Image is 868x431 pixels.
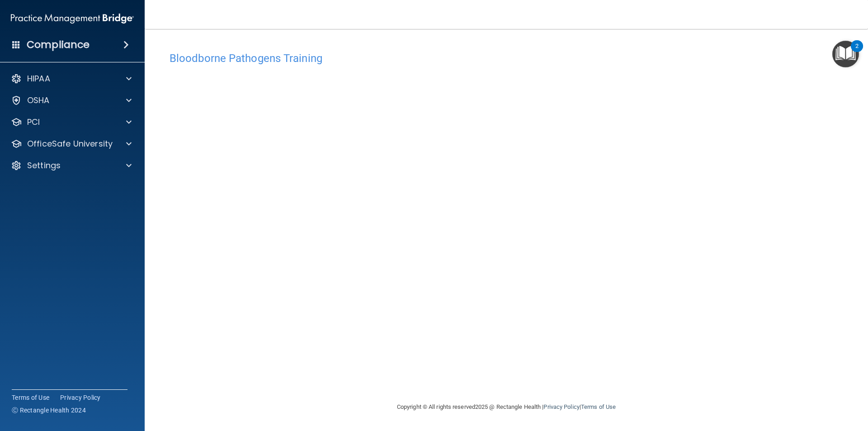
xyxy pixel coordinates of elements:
[11,117,132,128] a: PCI
[27,38,90,51] h4: Compliance
[170,69,843,347] iframe: bbp
[27,73,50,84] p: HIPAA
[832,41,859,67] button: Open Resource Center, 2 new notifications
[341,393,671,422] div: Copyright © All rights reserved 2025 @ Rectangle Health | |
[27,160,61,171] p: Settings
[11,73,132,84] a: HIPAA
[11,138,132,149] a: OfficeSafe University
[11,9,134,28] img: PMB logo
[27,117,40,128] p: PCI
[11,160,132,171] a: Settings
[581,403,616,410] a: Terms of Use
[27,138,113,149] p: OfficeSafe University
[27,95,50,106] p: OSHA
[12,406,86,415] span: Ⓒ Rectangle Health 2024
[543,403,579,410] a: Privacy Policy
[170,52,843,64] h4: Bloodborne Pathogens Training
[12,393,49,402] a: Terms of Use
[11,95,132,106] a: OSHA
[855,46,859,58] div: 2
[60,393,101,402] a: Privacy Policy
